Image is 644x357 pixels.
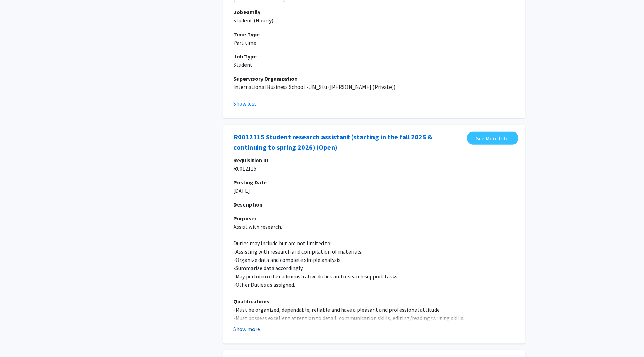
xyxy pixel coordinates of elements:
p: R0012115 [234,164,515,173]
b: Posting Date [234,179,267,186]
b: Time Type [234,31,260,38]
a: Opens in a new tab [234,132,464,153]
a: Opens in a new tab [467,132,518,145]
b: Job Type [234,53,257,60]
b: Requisition ID [234,157,269,164]
p: [DATE] [234,186,515,195]
b: Qualifications [234,298,270,305]
p: International Business School - JM_Stu ([PERSON_NAME] (Private)) [234,83,515,91]
button: Show less [234,99,257,108]
p: Student [234,61,515,69]
b: Purpose: [234,215,256,222]
b: Supervisory Organization [234,75,298,82]
button: Show more [234,325,260,333]
b: Job Family [234,9,261,16]
p: Assist with research. Duties may include but are not limited to: -Assisting with research and com... [234,214,515,330]
p: Student (Hourly) [234,16,515,25]
iframe: Chat [5,326,29,352]
p: Part time [234,38,515,47]
b: Description [234,201,263,208]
